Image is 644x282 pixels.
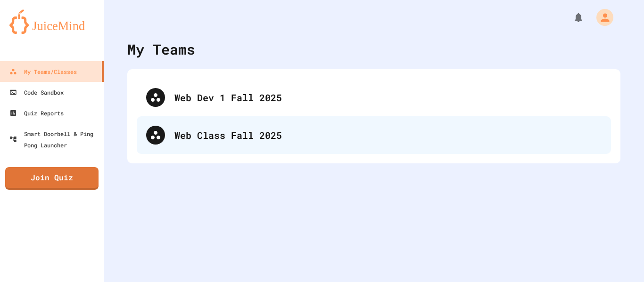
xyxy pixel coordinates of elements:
[9,128,100,151] div: Smart Doorbell & Ping Pong Launcher
[5,167,99,190] a: Join Quiz
[127,39,195,60] div: My Teams
[9,107,64,119] div: Quiz Reports
[9,87,64,98] div: Code Sandbox
[174,128,602,142] div: Web Class Fall 2025
[9,66,77,77] div: My Teams/Classes
[174,90,602,105] div: Web Dev 1 Fall 2025
[137,116,611,154] div: Web Class Fall 2025
[586,7,616,28] div: My Account
[9,9,94,34] img: logo-orange.svg
[555,9,586,25] div: My Notifications
[137,79,611,116] div: Web Dev 1 Fall 2025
